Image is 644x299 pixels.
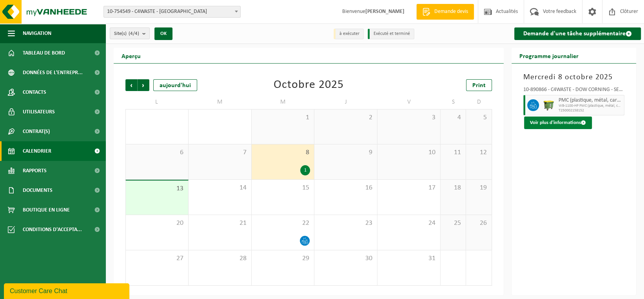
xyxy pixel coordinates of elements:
[274,79,344,91] div: Octobre 2025
[318,113,373,122] span: 2
[256,113,310,122] span: 1
[314,95,377,109] td: J
[23,63,83,82] span: Données de l'entrepr...
[23,161,47,180] span: Rapports
[466,95,492,109] td: D
[23,122,50,141] span: Contrat(s)
[153,79,197,91] div: aujourd'hui
[23,220,82,239] span: Conditions d'accepta...
[125,79,137,91] span: Précédent
[444,219,462,228] span: 25
[512,48,586,63] h2: Programme journalier
[444,148,462,157] span: 11
[470,113,488,122] span: 5
[523,87,624,95] div: 10-890866 - C4WASTE - DOW CORNING - SENEFFE
[114,28,139,40] span: Site(s)
[110,27,150,39] button: Site(s)(4/4)
[368,29,414,39] li: Exécuté et terminé
[104,6,240,17] span: 10-754549 - C4WASTE - MONT-SUR-MARCHIENNE
[192,254,247,263] span: 28
[256,148,310,157] span: 8
[559,97,622,104] span: PMC (plastique, métal, carton boisson) (industriel)
[23,102,55,122] span: Utilisateurs
[381,148,436,157] span: 10
[559,108,622,113] span: T250002158152
[189,95,252,109] td: M
[432,8,470,16] span: Demande devis
[252,95,315,109] td: M
[444,184,462,192] span: 18
[543,99,555,111] img: WB-1100-HPE-GN-50
[125,95,189,109] td: L
[334,29,364,39] li: à exécuter
[192,219,247,228] span: 21
[441,95,466,109] td: S
[444,113,462,122] span: 4
[23,180,53,200] span: Documents
[192,148,247,157] span: 7
[23,82,46,102] span: Contacts
[318,184,373,192] span: 16
[23,43,65,63] span: Tableau de bord
[300,165,310,175] div: 1
[23,141,51,161] span: Calendrier
[114,48,149,63] h2: Aperçu
[466,79,492,91] a: Print
[192,184,247,192] span: 14
[470,184,488,192] span: 19
[154,27,172,40] button: OK
[381,254,436,263] span: 31
[472,82,486,89] span: Print
[381,113,436,122] span: 3
[129,31,139,36] count: (4/4)
[130,219,184,228] span: 20
[524,117,592,129] button: Voir plus d'informations
[470,148,488,157] span: 12
[559,104,622,108] span: WB-1100-HP PMC (plastique, métal, carton boisson) (industrie
[318,148,373,157] span: 9
[470,219,488,228] span: 26
[381,219,436,228] span: 24
[318,219,373,228] span: 23
[318,254,373,263] span: 30
[256,219,310,228] span: 22
[138,79,149,91] span: Suivant
[4,282,131,299] iframe: chat widget
[103,6,241,18] span: 10-754549 - C4WASTE - MONT-SUR-MARCHIENNE
[130,148,184,157] span: 6
[381,184,436,192] span: 17
[256,254,310,263] span: 29
[23,24,51,43] span: Navigation
[523,71,624,83] h3: Mercredi 8 octobre 2025
[514,27,641,40] a: Demande d'une tâche supplémentaire
[256,184,310,192] span: 15
[23,200,70,220] span: Boutique en ligne
[130,184,184,193] span: 13
[365,9,405,15] strong: [PERSON_NAME]
[377,95,441,109] td: V
[130,254,184,263] span: 27
[416,4,474,20] a: Demande devis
